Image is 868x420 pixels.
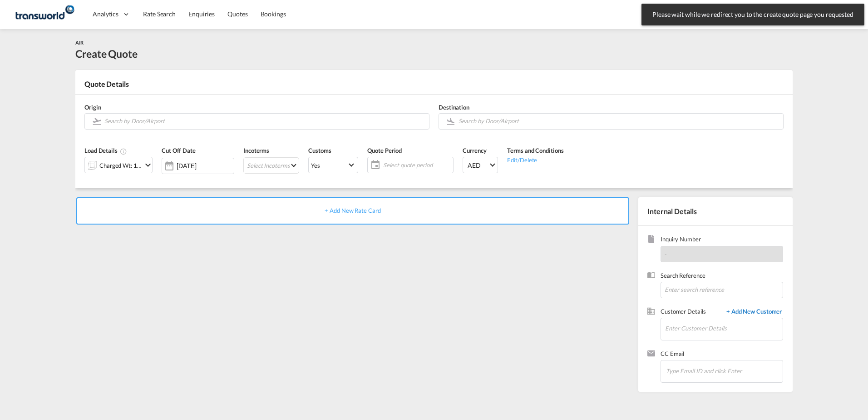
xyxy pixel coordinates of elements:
[507,155,563,164] div: Edit/Delete
[75,46,138,61] div: Create Quote
[665,360,783,380] md-chips-wrap: Chips container. Enter the text area, then type text, and press enter to add a chip.
[661,307,722,318] span: Customer Details
[308,157,358,173] md-select: Select Customs: Yes
[162,147,196,154] span: Cut Off Date
[93,10,118,19] span: Analytics
[261,10,286,18] span: Bookings
[468,161,488,170] span: AED
[439,104,469,111] span: Destination
[243,157,299,174] md-select: Select Incoterms
[84,147,127,154] span: Load Details
[76,197,629,225] div: + Add New Rate Card
[104,113,424,129] input: Search by Door/Airport
[722,307,783,318] span: + Add New Customer
[75,79,793,94] div: Quote Details
[177,162,234,170] input: Select
[665,250,667,258] span: -
[459,113,779,129] input: Search by Door/Airport
[463,157,498,173] md-select: Select Currency: د.إ AEDUnited Arab Emirates Dirham
[14,4,75,25] img: f753ae806dec11f0841701cdfdf085c0.png
[308,147,331,154] span: Customs
[665,318,783,339] input: Enter Customer Details
[84,157,153,173] div: Charged Wt: 1.00 KGicon-chevron-down
[661,282,783,298] input: Enter search reference
[120,148,127,155] md-icon: Chargeable Weight
[666,361,757,380] input: Chips input.
[661,350,783,360] span: CC Email
[143,160,153,170] md-icon: icon-chevron-down
[227,10,247,18] span: Quotes
[311,162,320,169] div: Yes
[661,235,783,245] span: Inquiry Number
[243,147,269,154] span: Incoterms
[650,10,856,19] span: Please wait while we redirect you to the create quote page you requested
[75,40,84,45] span: AIR
[507,147,563,154] span: Terms and Conditions
[383,161,451,169] span: Select quote period
[143,10,176,18] span: Rate Search
[325,207,380,214] span: + Add New Rate Card
[188,10,215,18] span: Enquiries
[463,147,486,154] span: Currency
[368,160,379,170] md-icon: icon-calendar
[638,197,793,225] div: Internal Details
[84,104,101,111] span: Origin
[367,147,402,154] span: Quote Period
[381,159,453,171] span: Select quote period
[99,159,142,172] div: Charged Wt: 1.00 KG
[661,271,783,282] span: Search Reference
